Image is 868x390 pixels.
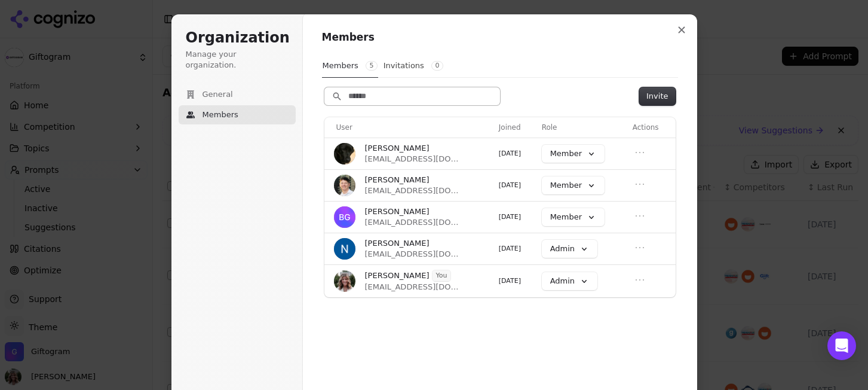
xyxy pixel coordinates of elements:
button: General [179,85,296,104]
span: [PERSON_NAME] [365,238,430,249]
h1: Members [322,31,678,45]
img: Bill Grassmyer [334,206,355,228]
th: User [324,117,494,138]
th: Joined [494,117,537,138]
span: [EMAIL_ADDRESS][DOMAIN_NAME] [365,217,459,228]
th: Actions [628,117,676,138]
button: Open menu [633,240,647,255]
input: Search [324,87,500,105]
button: Members [322,54,378,78]
p: Manage your organization. [186,49,289,71]
span: [PERSON_NAME] [365,270,430,281]
img: Valerie Leary [334,270,355,292]
img: Rohan Mitra [334,143,355,164]
span: 5 [366,61,378,71]
span: [PERSON_NAME] [365,175,430,185]
span: 0 [431,61,443,71]
button: Open menu [633,209,647,223]
button: Open menu [633,273,647,287]
button: Member [542,176,605,194]
button: Admin [542,240,597,258]
span: [EMAIL_ADDRESS][DOMAIN_NAME] [365,282,459,292]
span: [DATE] [499,181,521,189]
button: Open menu [633,177,647,191]
th: Role [537,117,628,138]
button: Invite [639,87,675,105]
button: Member [542,145,605,163]
button: Close modal [671,19,692,41]
span: [EMAIL_ADDRESS][DOMAIN_NAME] [365,185,459,196]
span: [DATE] [499,277,521,285]
span: Members [203,109,238,120]
h1: Organization [186,29,289,48]
span: [EMAIL_ADDRESS][DOMAIN_NAME] [365,249,459,260]
span: [PERSON_NAME] [365,143,430,154]
button: Member [542,208,605,226]
span: [PERSON_NAME] [365,206,430,217]
span: [DATE] [499,245,521,252]
img: Nick Rovisa [334,238,355,260]
span: General [203,89,233,100]
button: Members [179,105,296,124]
span: [DATE] [499,213,521,221]
button: Open menu [633,145,647,160]
button: Invitations [383,54,444,77]
img: Jeff Gray [334,175,355,196]
span: You [433,270,451,281]
button: Admin [542,272,597,290]
span: [DATE] [499,150,521,157]
span: [EMAIL_ADDRESS][DOMAIN_NAME] [365,154,459,164]
div: Open Intercom Messenger [827,331,856,360]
